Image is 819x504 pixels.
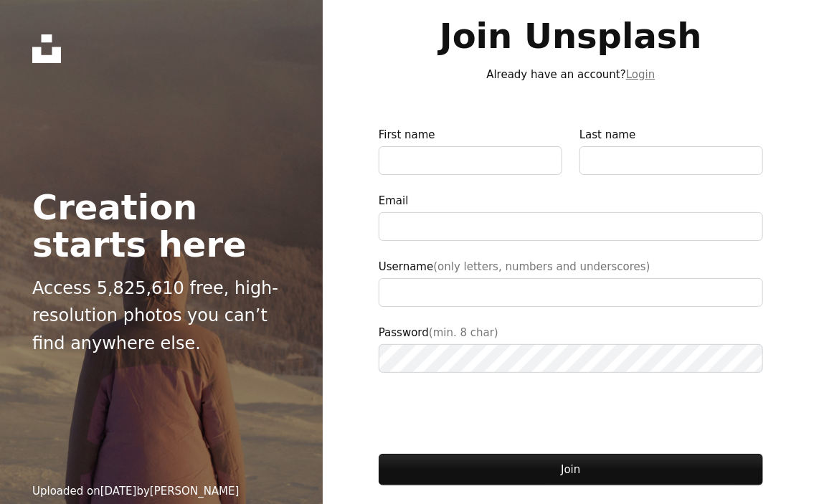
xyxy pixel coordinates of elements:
div: Uploaded on by [PERSON_NAME] [32,482,240,500]
input: Password(min. 8 char) [379,344,763,373]
a: Home — Unsplash [32,34,61,63]
h1: Join Unsplash [379,17,763,54]
a: Login [626,68,655,81]
span: (min. 8 char) [429,326,498,339]
time: February 20, 2025 at 5:40:00 AM GMT+5:30 [100,485,137,498]
input: Email [379,212,763,241]
span: (only letters, numbers and underscores) [433,260,650,273]
label: Username [379,258,763,307]
p: Already have an account? [379,66,763,83]
label: Email [379,192,763,241]
label: Last name [579,126,763,175]
input: First name [379,146,562,175]
h2: Creation starts here [32,189,290,263]
input: Username(only letters, numbers and underscores) [379,278,763,307]
p: Access 5,825,610 free, high-resolution photos you can’t find anywhere else. [32,275,290,357]
button: Join [379,454,763,485]
input: Last name [579,146,763,175]
label: First name [379,126,562,175]
label: Password [379,324,763,373]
